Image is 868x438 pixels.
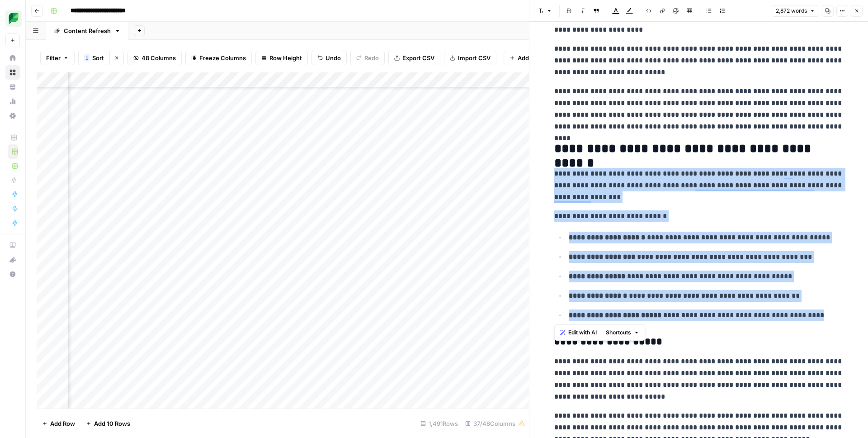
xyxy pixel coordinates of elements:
span: 2,872 words [776,7,807,15]
button: Help + Support [5,267,20,281]
span: Add Row [50,419,75,428]
button: What's new? [5,252,20,267]
button: 2,872 words [772,5,819,17]
a: Your Data [5,80,20,94]
a: Browse [5,65,20,80]
span: Export CSV [402,53,434,62]
button: Filter [40,51,75,65]
span: Undo [325,53,341,62]
div: 37/48 Columns [462,416,529,431]
button: Shortcuts [602,327,643,338]
button: Edit with AI [557,327,600,338]
a: Home [5,51,20,65]
button: Add Column [504,51,558,65]
button: Export CSV [388,51,440,65]
a: Usage [5,94,20,109]
button: Add Row [37,416,80,431]
img: SproutSocial Logo [5,10,22,27]
div: 1,491 Rows [417,416,462,431]
span: Sort [92,53,104,62]
span: Freeze Columns [199,53,246,62]
a: Settings [5,109,20,123]
span: Filter [46,53,61,62]
button: Row Height [255,51,308,65]
button: 1Sort [78,51,109,65]
span: Row Height [269,53,302,62]
a: Content Refresh [46,22,128,40]
a: AirOps Academy [5,238,20,252]
span: Shortcuts [606,328,631,337]
button: Workspace: SproutSocial [5,7,20,30]
div: What's new? [6,253,19,267]
button: Undo [311,51,347,65]
span: Edit with AI [568,328,597,337]
div: 1 [84,54,90,62]
button: 48 Columns [127,51,182,65]
button: Freeze Columns [185,51,252,65]
span: 48 Columns [142,53,176,62]
span: Import CSV [458,53,491,62]
span: Add 10 Rows [94,419,130,428]
span: Redo [364,53,379,62]
span: Add Column [518,53,552,62]
button: Add 10 Rows [80,416,136,431]
button: Import CSV [444,51,496,65]
button: Redo [350,51,385,65]
span: 1 [85,54,88,62]
div: Content Refresh [64,26,111,35]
